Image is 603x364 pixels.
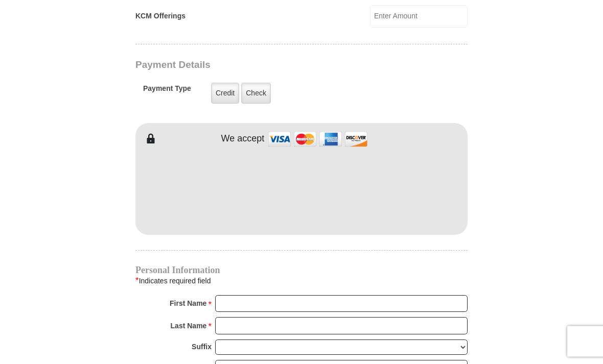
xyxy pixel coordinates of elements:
label: KCM Offerings [135,11,185,22]
h5: Payment Type [143,85,191,99]
strong: First Name [170,297,206,311]
input: Enter Amount [370,6,468,28]
div: Indicates required field [135,275,468,288]
img: credit cards accepted [267,129,369,151]
strong: Last Name [171,319,207,333]
label: Credit [211,83,239,104]
strong: Suffix [192,340,212,354]
label: Check [241,83,271,104]
h4: Personal Information [135,266,468,275]
h3: Payment Details [135,60,396,71]
h4: We accept [221,134,265,145]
